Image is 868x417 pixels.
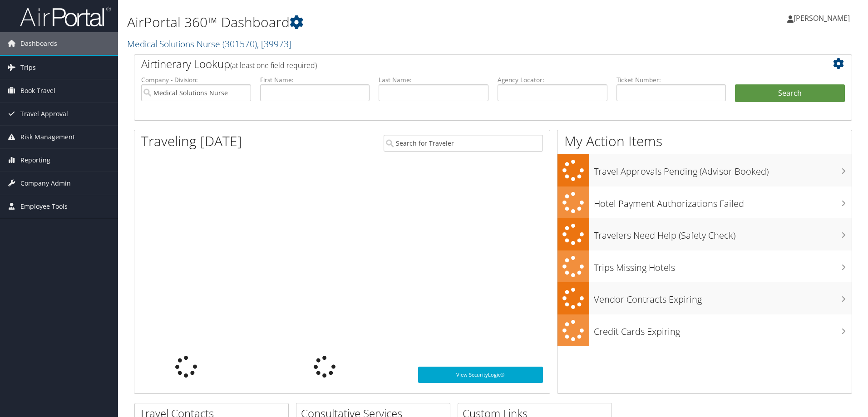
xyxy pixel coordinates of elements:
[557,132,852,151] h1: My Action Items
[794,13,850,23] span: [PERSON_NAME]
[20,103,68,125] span: Travel Approval
[557,282,852,314] a: Vendor Contracts Expiring
[230,60,317,70] span: (at least one field required)
[418,367,543,383] a: View SecurityLogic®
[257,38,291,50] span: , [ 39973 ]
[594,321,852,338] h3: Credit Cards Expiring
[20,6,111,27] img: airportal-logo.png
[594,225,852,242] h3: Travelers Need Help (Safety Check)
[141,56,785,72] h2: Airtinerary Lookup
[141,132,242,151] h1: Traveling [DATE]
[379,75,488,84] label: Last Name:
[127,13,615,32] h1: AirPortal 360™ Dashboard
[20,56,36,79] span: Trips
[20,79,55,102] span: Book Travel
[557,186,852,219] a: Hotel Payment Authorizations Failed
[20,195,68,218] span: Employee Tools
[735,84,845,103] button: Search
[141,75,251,84] label: Company - Division:
[787,5,859,32] a: [PERSON_NAME]
[20,32,57,55] span: Dashboards
[594,257,852,274] h3: Trips Missing Hotels
[222,38,257,50] span: ( 301570 )
[557,218,852,250] a: Travelers Need Help (Safety Check)
[20,126,75,148] span: Risk Management
[557,154,852,186] a: Travel Approvals Pending (Advisor Booked)
[594,193,852,210] h3: Hotel Payment Authorizations Failed
[260,75,370,84] label: First Name:
[557,250,852,283] a: Trips Missing Hotels
[20,149,50,172] span: Reporting
[20,172,71,195] span: Company Admin
[616,75,726,84] label: Ticket Number:
[384,135,543,152] input: Search for Traveler
[557,314,852,347] a: Credit Cards Expiring
[498,75,607,84] label: Agency Locator:
[594,289,852,306] h3: Vendor Contracts Expiring
[127,38,291,50] a: Medical Solutions Nurse
[594,161,852,178] h3: Travel Approvals Pending (Advisor Booked)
